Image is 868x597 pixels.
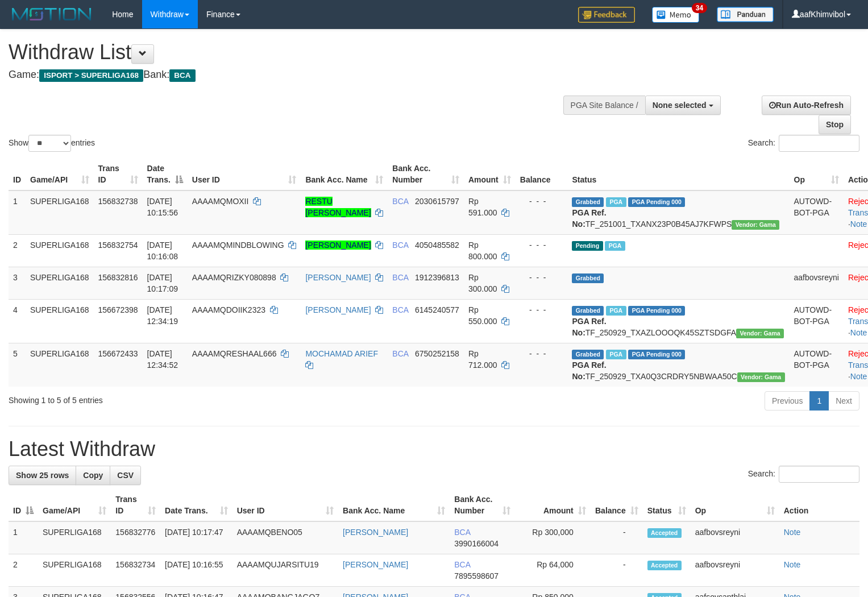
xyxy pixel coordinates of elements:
th: Amount: activate to sort column ascending [515,489,591,521]
a: Previous [765,391,810,411]
label: Search: [748,466,859,483]
span: ISPORT > SUPERLIGA168 [39,69,143,82]
a: [PERSON_NAME] [305,305,371,314]
td: aafbovsreyni [691,554,779,587]
button: None selected [645,96,721,115]
td: [DATE] 10:17:47 [160,521,232,554]
span: Grabbed [572,273,604,283]
td: SUPERLIGA168 [26,190,94,235]
td: 2 [9,234,26,267]
div: - - - [520,348,563,359]
span: Copy 6145240577 to clipboard [415,305,459,314]
span: AAAAMQRESHAAL666 [192,349,277,358]
th: Bank Acc. Number: activate to sort column ascending [450,489,515,521]
th: User ID: activate to sort column ascending [188,158,301,190]
td: AUTOWD-BOT-PGA [790,299,844,343]
span: Copy 1912396813 to clipboard [415,273,459,282]
td: Rp 64,000 [515,554,591,587]
span: Rp 591.000 [468,197,497,217]
span: Rp 712.000 [468,349,497,370]
span: AAAAMQRIZKY080898 [192,273,276,282]
a: Next [828,391,859,411]
div: - - - [520,304,563,316]
th: Op: activate to sort column ascending [790,158,844,190]
td: aafbovsreyni [790,267,844,299]
span: [DATE] 12:34:52 [147,349,178,370]
span: PGA Pending [628,306,685,316]
span: 156832754 [98,241,138,250]
label: Search: [748,135,859,152]
span: Marked by aafsoycanthlai [605,241,625,251]
span: Grabbed [572,306,604,316]
th: Balance [516,158,568,190]
a: [PERSON_NAME] [343,528,408,537]
span: Grabbed [572,350,604,359]
div: - - - [520,196,563,207]
td: AUTOWD-BOT-PGA [790,343,844,387]
b: PGA Ref. No: [572,360,606,381]
th: Game/API: activate to sort column ascending [38,489,111,521]
a: [PERSON_NAME] [343,560,408,569]
span: Marked by aafsoycanthlai [606,306,626,316]
h4: Game: Bank: [9,69,567,81]
span: BCA [454,560,470,569]
span: Copy [83,471,103,480]
th: Op: activate to sort column ascending [691,489,779,521]
span: AAAAMQDOIIK2323 [192,305,265,314]
td: AAAAMQBENO05 [232,521,338,554]
span: [DATE] 10:17:09 [147,273,178,293]
a: Note [850,219,867,229]
th: Trans ID: activate to sort column ascending [94,158,143,190]
th: Bank Acc. Number: activate to sort column ascending [388,158,464,190]
span: BCA [392,349,408,358]
span: Copy 7895598607 to clipboard [454,571,499,581]
span: [DATE] 10:15:56 [147,197,178,217]
td: 3 [9,267,26,299]
th: Amount: activate to sort column ascending [464,158,516,190]
td: 1 [9,190,26,235]
select: Showentries [28,135,71,152]
td: SUPERLIGA168 [26,267,94,299]
a: [PERSON_NAME] [305,273,371,282]
td: AUTOWD-BOT-PGA [790,190,844,235]
span: Accepted [647,561,682,570]
b: PGA Ref. No: [572,317,606,337]
span: [DATE] 10:16:08 [147,241,178,261]
td: 156832776 [111,521,160,554]
img: Button%20Memo.svg [652,7,700,23]
span: Marked by aafsoycanthlai [606,350,626,359]
td: Rp 300,000 [515,521,591,554]
img: MOTION_logo.png [9,6,95,23]
span: BCA [392,305,408,314]
span: BCA [454,528,470,537]
td: 5 [9,343,26,387]
th: Bank Acc. Name: activate to sort column ascending [301,158,388,190]
span: Copy 6750252158 to clipboard [415,349,459,358]
span: Pending [572,241,603,251]
th: ID: activate to sort column descending [9,489,38,521]
span: 156832816 [98,273,138,282]
span: BCA [392,197,408,206]
span: Vendor URL: https://trx31.1velocity.biz [732,220,779,230]
a: Stop [819,115,851,134]
td: TF_250929_TXA0Q3CRDRY5NBWAA50C [567,343,789,387]
td: 1 [9,521,38,554]
span: PGA Pending [628,350,685,359]
span: Vendor URL: https://trx31.1velocity.biz [736,329,784,338]
img: panduan.png [717,7,774,22]
span: 34 [692,3,707,13]
span: Rp 550.000 [468,305,497,326]
a: [PERSON_NAME] [305,241,371,250]
h1: Latest Withdraw [9,438,859,461]
th: Action [779,489,859,521]
span: CSV [117,471,134,480]
input: Search: [779,135,859,152]
span: AAAAMQMOXII [192,197,249,206]
span: AAAAMQMINDBLOWING [192,241,284,250]
td: SUPERLIGA168 [38,554,111,587]
a: Note [850,328,867,337]
span: Vendor URL: https://trx31.1velocity.biz [737,372,785,382]
span: 156832738 [98,197,138,206]
span: Grabbed [572,197,604,207]
h1: Withdraw List [9,41,567,64]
